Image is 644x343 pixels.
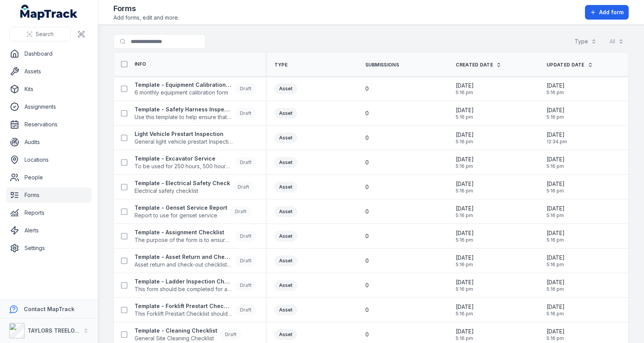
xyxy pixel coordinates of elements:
[547,278,565,286] span: [DATE]
[547,229,565,243] time: 03/06/2025, 5:16:59 pm
[28,327,92,334] strong: TAYLORS TREELOPPING
[6,240,92,256] a: Settings
[547,205,565,219] time: 03/06/2025, 5:16:59 pm
[6,81,92,97] a: Kits
[456,156,474,163] span: [DATE]
[233,182,254,192] div: Draft
[456,262,474,268] span: 5:16 pm
[135,179,254,195] a: Template - Electrical Safety CheckElectrical safety checklistDraft
[274,108,297,119] div: Asset
[135,61,146,67] span: Info
[547,82,565,96] time: 03/06/2025, 5:16:59 pm
[456,328,474,335] span: [DATE]
[547,254,565,268] time: 03/06/2025, 5:16:59 pm
[235,231,256,242] div: Draft
[456,303,474,311] span: [DATE]
[274,157,297,168] div: Asset
[456,188,474,194] span: 5:16 pm
[135,327,241,342] a: Template - Cleaning ChecklistGeneral Site Cleaning ChecklistDraft
[456,106,474,114] span: [DATE]
[456,212,474,219] span: 5:16 pm
[547,131,567,145] time: 06/08/2025, 12:34:53 pm
[547,278,565,292] time: 03/06/2025, 5:16:59 pm
[135,278,232,285] strong: Template - Ladder Inspection Checklist
[456,205,474,219] time: 03/06/2025, 5:16:59 pm
[6,134,92,150] a: Audits
[113,3,179,14] h2: Forms
[456,278,474,286] span: [DATE]
[456,180,474,194] time: 03/06/2025, 5:16:59 pm
[135,261,232,268] span: Asset return and check-out checklist - for key assets.
[135,236,232,244] span: The purpose of the form is to ensure the employee is licenced and capable in operation the asset.
[365,257,369,265] span: 0
[605,34,629,49] button: All
[365,306,369,314] span: 0
[135,285,232,293] span: This form should be completed for all ladders.
[456,303,474,317] time: 03/06/2025, 5:16:59 pm
[456,114,474,120] span: 5:16 pm
[547,106,565,120] time: 03/06/2025, 5:16:59 pm
[135,106,256,121] a: Template - Safety Harness InspectionUse this template to help ensure that your harness is in good...
[365,85,369,93] span: 0
[547,156,565,163] span: [DATE]
[365,331,369,338] span: 0
[135,130,233,146] a: Light Vehicle Prestart InspectionGeneral light vehicle prestart Inspection form
[547,262,565,268] span: 5:16 pm
[235,157,256,168] div: Draft
[570,34,601,49] button: Type
[365,232,369,240] span: 0
[274,305,297,315] div: Asset
[6,187,92,203] a: Forms
[456,163,474,169] span: 5:16 pm
[135,81,256,96] a: Template - Equipment Calibration Form6 monthly equipment calibration formDraft
[135,302,256,318] a: Template - Forklift Prestart ChecklistThis Forklift Prestart Checklist should be completed every ...
[274,133,297,143] div: Asset
[230,206,251,217] div: Draft
[6,205,92,220] a: Reports
[235,108,256,119] div: Draft
[135,310,232,318] span: This Forklift Prestart Checklist should be completed every day before starting forklift operations.
[547,328,565,341] time: 03/06/2025, 5:16:59 pm
[585,5,629,20] button: Add form
[547,62,593,68] a: Updated Date
[456,328,474,341] time: 03/06/2025, 5:16:59 pm
[6,64,92,79] a: Assets
[135,229,256,244] a: Template - Assignment ChecklistThe purpose of the form is to ensure the employee is licenced and ...
[456,254,474,262] span: [DATE]
[456,62,501,68] a: Created Date
[365,183,369,191] span: 0
[6,152,92,167] a: Locations
[6,170,92,185] a: People
[365,159,369,166] span: 0
[365,208,369,215] span: 0
[365,282,369,289] span: 0
[456,229,474,243] time: 03/06/2025, 5:16:59 pm
[135,113,232,121] span: Use this template to help ensure that your harness is in good condition before use to reduce the ...
[547,89,565,96] span: 5:16 pm
[135,253,232,261] strong: Template - Asset Return and Check-out Checklist
[135,179,230,187] strong: Template - Electrical Safety Check
[135,130,233,138] strong: Light Vehicle Prestart Inspection
[547,62,585,68] span: Updated Date
[365,109,369,117] span: 0
[6,117,92,132] a: Reservations
[547,303,565,317] time: 03/06/2025, 5:16:59 pm
[547,188,565,194] span: 5:16 pm
[135,138,233,146] span: General light vehicle prestart Inspection form
[456,180,474,188] span: [DATE]
[365,62,399,68] span: Submissions
[547,328,565,335] span: [DATE]
[135,81,232,89] strong: Template - Equipment Calibration Form
[9,27,71,41] button: Search
[274,206,297,217] div: Asset
[456,229,474,237] span: [DATE]
[6,223,92,238] a: Alerts
[547,303,565,311] span: [DATE]
[456,131,474,145] time: 03/06/2025, 5:16:59 pm
[456,82,474,89] span: [DATE]
[113,14,179,22] span: Add forms, edit and more.
[456,205,474,212] span: [DATE]
[547,106,565,114] span: [DATE]
[547,131,567,139] span: [DATE]
[456,278,474,292] time: 03/06/2025, 5:16:59 pm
